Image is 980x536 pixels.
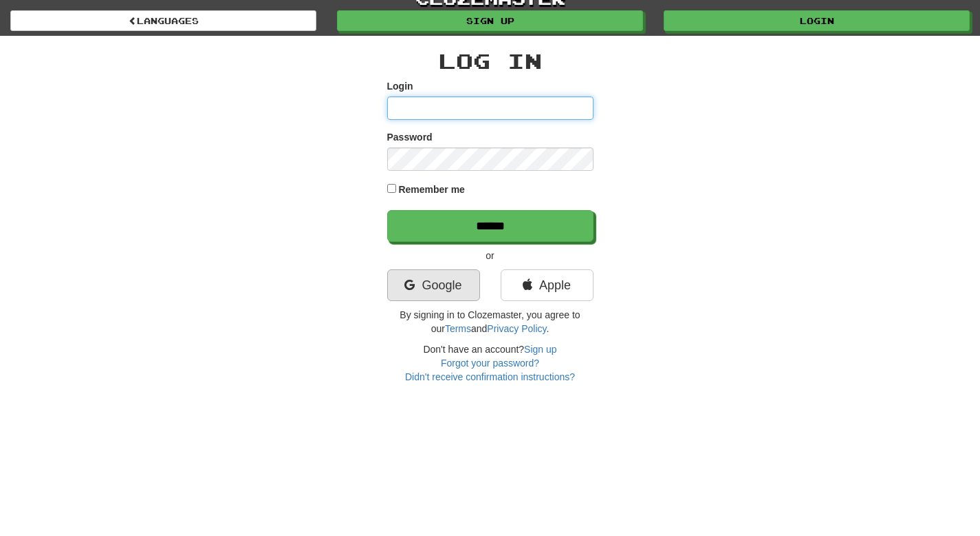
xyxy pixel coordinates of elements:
div: Don't have an account? [387,342,594,384]
label: Password [387,130,433,144]
label: Remember me [398,183,465,196]
a: Sign up [337,10,643,31]
a: Languages [10,10,316,31]
a: Login [664,10,970,31]
a: Google [387,269,480,301]
a: Didn't receive confirmation instructions? [405,371,575,382]
label: Login [387,79,413,93]
a: Apple [501,269,594,301]
p: or [387,249,594,262]
a: Forgot your password? [441,358,539,369]
p: By signing in to Clozemaster, you agree to our and . [387,308,594,336]
h2: Log In [387,50,594,72]
a: Privacy Policy [487,323,546,334]
a: Terms [445,323,471,334]
a: Sign up [524,344,556,355]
